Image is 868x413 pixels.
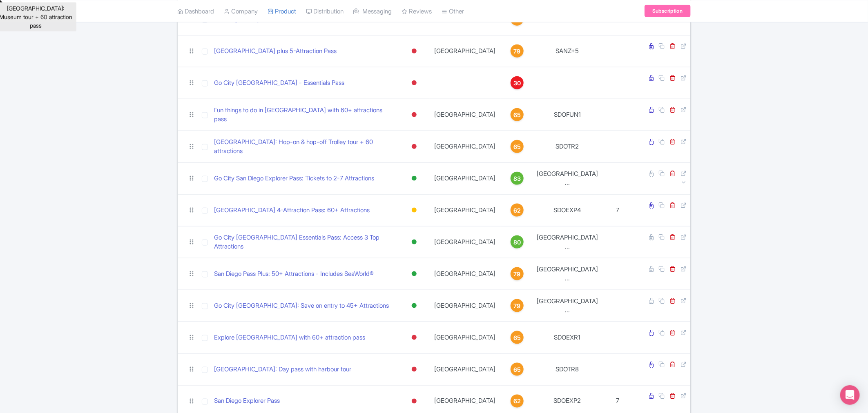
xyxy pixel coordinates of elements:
td: SDOEXP4 [533,194,601,226]
a: Subscription [645,5,690,17]
a: San Diego Explorer Pass [214,397,280,406]
a: 79 [504,267,530,280]
span: 79 [513,270,520,279]
div: Inactive [410,364,418,375]
a: 65 [504,108,530,121]
td: [GEOGRAPHIC_DATA] [430,99,501,131]
a: [GEOGRAPHIC_DATA] 4-Attraction Pass: 60+ Attractions [214,206,370,215]
div: Building [410,204,418,216]
span: 7 [616,397,619,405]
div: Inactive [410,45,418,57]
span: 65 [513,142,521,151]
td: [GEOGRAPHIC_DATA] [430,162,501,194]
td: [GEOGRAPHIC_DATA] [430,194,501,226]
span: 62 [513,397,521,406]
td: [GEOGRAPHIC_DATA] [430,258,501,290]
td: SDOTR2 [533,131,601,162]
a: [GEOGRAPHIC_DATA] plus 5-Attraction Pass [214,47,337,56]
span: 79 [513,47,520,56]
div: Inactive [410,109,418,121]
span: 79 [513,302,520,311]
a: 30 [504,76,530,89]
a: 62 [504,395,530,408]
span: 30 [513,79,521,88]
div: Inactive [410,332,418,344]
td: [GEOGRAPHIC_DATA] [430,322,501,353]
div: Active [410,268,418,280]
a: 65 [504,140,530,153]
td: SDOFUN1 [533,99,601,131]
td: SANZ+5 [533,35,601,67]
a: 62 [504,204,530,217]
td: [GEOGRAPHIC_DATA] [430,35,501,67]
td: [GEOGRAPHIC_DATA] [430,226,501,258]
span: 83 [513,174,521,183]
div: Active [410,236,418,248]
a: 65 [504,331,530,344]
a: Go City [GEOGRAPHIC_DATA] Essentials Pass: Access 3 Top Attractions [214,233,396,251]
td: [GEOGRAPHIC_DATA] ... [533,162,601,194]
a: [GEOGRAPHIC_DATA]: Day pass with harbour tour [214,365,352,374]
a: 80 [504,235,530,249]
td: [GEOGRAPHIC_DATA] [430,353,501,385]
div: Inactive [410,77,418,89]
td: [GEOGRAPHIC_DATA] ... [533,226,601,258]
div: Inactive [410,141,418,153]
div: Open Intercom Messenger [840,385,860,405]
a: Fun things to do in [GEOGRAPHIC_DATA] with 60+ attractions pass [214,106,396,124]
a: 65 [504,363,530,376]
td: [GEOGRAPHIC_DATA] [430,131,501,162]
span: 7 [616,206,619,214]
a: 79 [504,44,530,58]
a: 83 [504,172,530,185]
a: 79 [504,299,530,312]
td: [GEOGRAPHIC_DATA] ... [533,258,601,290]
a: Go City San Diego Explorer Pass: Tickets to 2-7 Attractions [214,174,375,183]
td: SDOEXR1 [533,322,601,353]
span: 65 [513,333,521,342]
a: [GEOGRAPHIC_DATA]: Hop-on & hop-off Trolley tour + 60 attractions [214,138,396,156]
span: 80 [513,238,521,247]
a: Go City [GEOGRAPHIC_DATA] - Essentials Pass [214,78,345,88]
div: Inactive [410,395,418,407]
div: Active [410,300,418,312]
a: Go City [GEOGRAPHIC_DATA]: Save on entry to 45+ Attractions [214,301,389,311]
span: 65 [513,111,521,120]
td: SDOTR8 [533,353,601,385]
a: San Diego Pass Plus: 50+ Attractions - Includes SeaWorld® [214,269,374,279]
a: Explore [GEOGRAPHIC_DATA] with 60+ attraction pass [214,333,366,342]
span: 65 [513,365,521,374]
span: 62 [513,206,521,215]
td: [GEOGRAPHIC_DATA] ... [533,290,601,322]
td: [GEOGRAPHIC_DATA] [430,290,501,322]
div: Active [410,173,418,184]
